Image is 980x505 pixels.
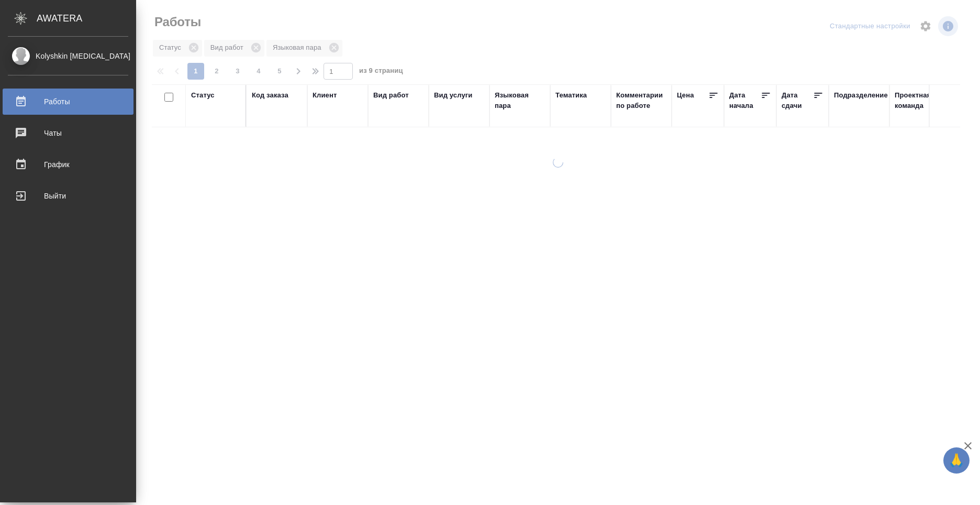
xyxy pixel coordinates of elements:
div: Языковая пара [495,90,545,111]
button: 🙏 [943,447,970,474]
div: Дата сдачи [782,90,813,111]
div: Дата начала [729,90,761,111]
div: Kolyshkin [MEDICAL_DATA] [8,50,128,62]
div: Клиент [313,90,337,101]
div: Подразделение [834,90,888,101]
div: График [8,157,128,172]
div: Выйти [8,188,128,204]
span: 🙏 [948,449,965,471]
div: Вид работ [373,90,409,101]
div: Тематика [555,90,587,101]
div: Цена [677,90,694,101]
div: Вид услуги [434,90,473,101]
div: Проектная команда [895,90,945,111]
div: AWATERA [37,8,136,29]
div: Работы [8,94,128,109]
a: График [3,151,133,178]
a: Чаты [3,120,133,146]
div: Код заказа [252,90,288,101]
a: Работы [3,89,133,115]
div: Статус [191,90,215,101]
a: Выйти [3,183,133,209]
div: Комментарии по работе [616,90,666,111]
div: Чаты [8,125,128,141]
